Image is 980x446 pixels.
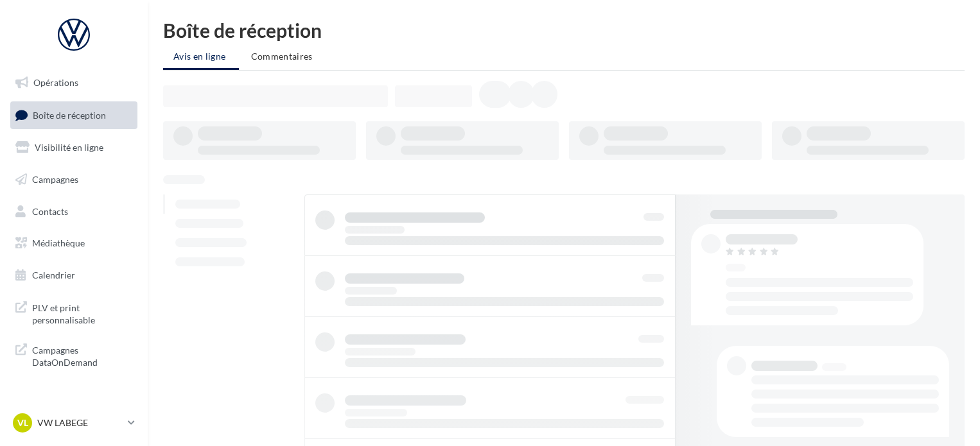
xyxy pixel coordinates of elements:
[32,341,132,369] span: Campagnes DataOnDemand
[8,101,140,129] a: Boîte de réception
[32,205,68,216] span: Contacts
[251,51,313,62] span: Commentaires
[8,134,140,161] a: Visibilité en ligne
[35,142,103,153] span: Visibilité en ligne
[32,270,75,280] span: Calendrier
[37,416,123,429] p: VW LABEGE
[8,166,140,193] a: Campagnes
[8,230,140,257] a: Médiathèque
[163,21,965,40] div: Boîte de réception
[17,416,28,429] span: VL
[8,262,140,289] a: Calendrier
[8,198,140,225] a: Contacts
[32,237,85,248] span: Médiathèque
[8,294,140,332] a: PLV et print personnalisable
[32,299,132,327] span: PLV et print personnalisable
[33,109,106,120] span: Boîte de réception
[8,69,140,96] a: Opérations
[32,174,78,185] span: Campagnes
[33,77,78,88] span: Opérations
[10,411,137,435] a: VL VW LABEGE
[8,336,140,374] a: Campagnes DataOnDemand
